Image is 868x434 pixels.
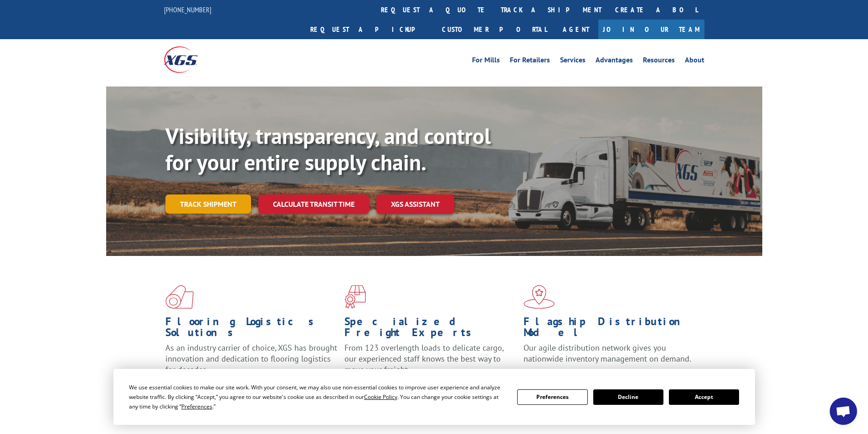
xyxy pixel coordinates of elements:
b: Visibility, transparency, and control for your entire supply chain. [165,122,491,176]
button: Preferences [517,389,587,405]
button: Accept [669,389,739,405]
h1: Flagship Distribution Model [524,316,696,342]
a: Request a pickup [303,20,435,39]
a: About [685,56,704,66]
a: Calculate transit time [258,194,369,214]
img: xgs-icon-focused-on-flooring-red [344,285,366,309]
a: Resources [643,56,675,66]
div: Open chat [830,398,857,425]
div: We use essential cookies to make our site work. With your consent, we may also use non-essential ... [129,383,506,411]
a: Track shipment [165,194,251,214]
button: Decline [593,389,663,405]
a: Agent [554,20,598,39]
h1: Flooring Logistics Solutions [165,316,338,342]
span: Our agile distribution network gives you nationwide inventory management on demand. [524,342,691,364]
a: Services [560,56,586,66]
img: xgs-icon-total-supply-chain-intelligence-red [165,285,194,309]
span: Cookie Policy [364,393,397,401]
a: For Retailers [510,56,550,66]
a: Customer Portal [435,20,554,39]
p: From 123 overlength loads to delicate cargo, our experienced staff knows the best way to move you... [344,342,517,383]
span: Preferences [181,403,212,410]
a: Join Our Team [598,20,704,39]
a: [PHONE_NUMBER] [164,5,211,14]
span: As an industry carrier of choice, XGS has brought innovation and dedication to flooring logistics... [165,342,337,375]
div: Cookie Consent Prompt [113,369,755,425]
a: XGS ASSISTANT [376,194,454,214]
img: xgs-icon-flagship-distribution-model-red [524,285,555,309]
a: Advantages [596,56,633,66]
h1: Specialized Freight Experts [344,316,517,342]
a: For Mills [472,56,500,66]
